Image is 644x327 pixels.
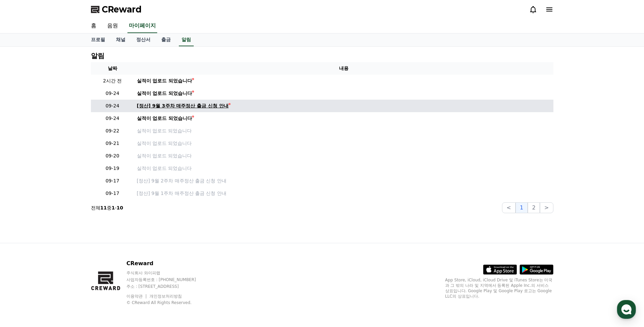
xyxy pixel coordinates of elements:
a: 정산서 [131,33,156,46]
a: 이용약관 [126,294,148,299]
div: [정산] 9월 3주차 매주정산 출금 신청 안내 [137,102,229,109]
a: 개인정보처리방침 [149,294,182,299]
th: 날짜 [91,62,134,75]
span: 홈 [21,224,25,230]
span: 대화 [62,225,70,230]
p: 전체 중 - [91,204,123,211]
button: > [540,202,553,213]
a: 채널 [111,33,131,46]
a: 실적이 업로드 되었습니다 [137,152,551,159]
a: [정산] 9월 2주차 매주정산 출금 신청 안내 [137,177,551,184]
p: CReward [126,259,209,268]
p: 09-19 [94,165,132,172]
a: 대화 [45,214,87,231]
a: 홈 [2,214,45,231]
p: 09-24 [94,102,132,109]
p: App Store, iCloud, iCloud Drive 및 iTunes Store는 미국과 그 밖의 나라 및 지역에서 등록된 Apple Inc.의 서비스 상표입니다. Goo... [445,277,553,299]
strong: 1 [112,205,115,210]
a: 실적이 업로드 되었습니다 [137,140,551,147]
a: 홈 [86,19,102,33]
p: 09-22 [94,127,132,134]
a: 출금 [156,33,176,46]
span: 설정 [104,224,113,230]
a: 설정 [87,214,130,231]
strong: 11 [100,205,107,210]
a: 실적이 업로드 되었습니다 [137,127,551,134]
a: 실적이 업로드 되었습니다 [137,115,551,122]
button: 1 [516,202,528,213]
p: 09-20 [94,152,132,159]
a: 음원 [102,19,123,33]
a: CReward [91,4,142,15]
p: 주식회사 와이피랩 [126,270,209,276]
p: 2시간 전 [94,77,132,84]
div: 실적이 업로드 되었습니다 [137,77,192,84]
p: 09-17 [94,177,132,184]
p: 사업자등록번호 : [PHONE_NUMBER] [126,277,209,282]
a: 실적이 업로드 되었습니다 [137,77,551,84]
a: 알림 [179,33,194,46]
a: 마이페이지 [127,19,157,33]
span: CReward [102,4,142,15]
p: 09-24 [94,115,132,122]
p: 09-21 [94,140,132,147]
p: 주소 : [STREET_ADDRESS] [126,284,209,289]
p: 09-17 [94,190,132,197]
h4: 알림 [91,52,104,59]
div: 실적이 업로드 되었습니다 [137,90,192,97]
div: 실적이 업로드 되었습니다 [137,115,192,122]
strong: 10 [117,205,123,210]
p: 09-24 [94,90,132,97]
button: 2 [528,202,540,213]
th: 내용 [134,62,553,75]
a: 실적이 업로드 되었습니다 [137,165,551,172]
a: [정산] 9월 1주차 매주정산 출금 신청 안내 [137,190,551,197]
button: < [502,202,515,213]
a: 실적이 업로드 되었습니다 [137,90,551,97]
a: [정산] 9월 3주차 매주정산 출금 신청 안내 [137,102,551,109]
a: 프로필 [86,33,111,46]
p: © CReward All Rights Reserved. [126,300,209,305]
